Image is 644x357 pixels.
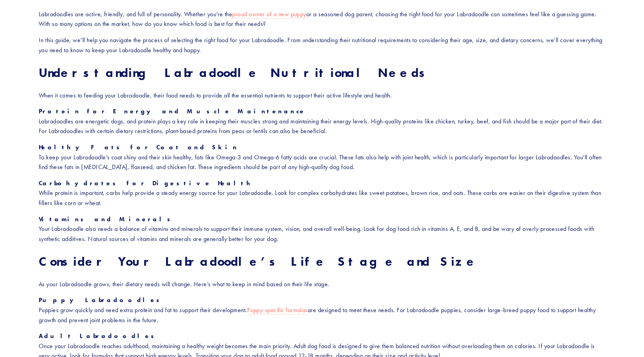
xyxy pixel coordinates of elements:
p: Puppies grow quickly and need extra protein and fat to support their development. are designed to... [39,295,605,325]
p: As your Labradoodle grows, their dietary needs will change. Here’s what to keep in mind based on ... [39,279,605,289]
strong: Consider Your Labradoodle’s Life Stage and Size [39,254,478,269]
strong: Adult Labradoodles [39,332,159,340]
strong: Understanding Labradoodle Nutritional Needs [39,65,430,80]
strong: Puppy Labradoodles [39,296,164,304]
a: Puppy-specific formulas [247,306,307,314]
strong: Healthy Fats for Coat and Skin [39,143,238,151]
p: In this guide, we’ll help you navigate the process of selecting the right food for your Labradood... [39,35,605,55]
a: proud owner of a new puppy [232,10,306,19]
strong: Protein for Energy and Muscle Maintenance [39,108,306,115]
p: When it comes to feeding your Labradoodle, their food needs to provide all the essential nutrient... [39,91,605,101]
p: Labradoodles are energetic dogs, and protein plays a key role in keeping their muscles strong and... [39,106,605,136]
strong: Vitamins and Minerals [39,215,174,223]
p: To keep your Labradoodle’s coat shiny and their skin healthy, fats like Omega-3 and Omega-6 fatty... [39,142,605,172]
p: Labradoodles are active, friendly, and full of personality. Whether you’re the or a seasoned dog ... [39,9,605,29]
p: Your Labradoodle also needs a balance of vitamins and minerals to support their immune system, vi... [39,214,605,244]
p: While protein is important, carbs help provide a steady energy source for your Labradoodle. Look ... [39,178,605,208]
strong: Carbohydrates for Digestive Health [39,179,255,187]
